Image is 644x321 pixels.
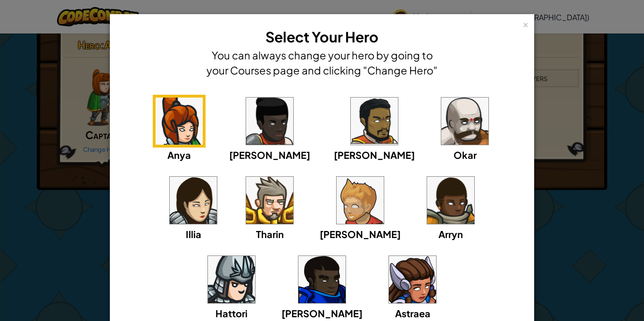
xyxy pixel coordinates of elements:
[246,98,293,145] img: portrait.png
[229,149,310,161] span: [PERSON_NAME]
[351,98,398,145] img: portrait.png
[320,228,401,240] span: [PERSON_NAME]
[204,26,440,48] h3: Select Your Hero
[208,256,255,303] img: portrait.png
[389,256,436,303] img: portrait.png
[215,307,248,319] span: Hattori
[281,307,363,319] span: [PERSON_NAME]
[334,149,415,161] span: [PERSON_NAME]
[246,177,293,224] img: portrait.png
[156,98,203,145] img: portrait.png
[522,18,529,28] div: ×
[167,149,191,161] span: Anya
[186,228,201,240] span: Illia
[170,177,217,224] img: portrait.png
[298,256,346,303] img: portrait.png
[441,98,488,145] img: portrait.png
[395,307,430,319] span: Astraea
[454,149,477,161] span: Okar
[438,228,463,240] span: Arryn
[427,177,474,224] img: portrait.png
[256,228,284,240] span: Tharin
[337,177,384,224] img: portrait.png
[204,48,440,78] h4: You can always change your hero by going to your Courses page and clicking "Change Hero"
